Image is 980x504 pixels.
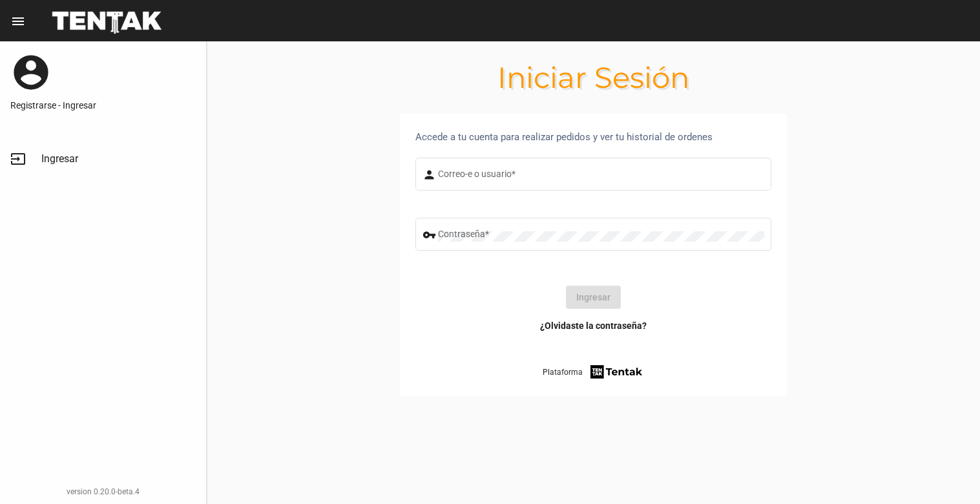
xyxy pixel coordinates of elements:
[10,151,26,167] mat-icon: input
[10,99,196,112] a: Registrarse - Ingresar
[543,363,644,381] a: Plataforma
[589,363,644,381] img: tentak-firm.png
[10,52,52,93] mat-icon: account_circle
[540,319,647,332] a: ¿Olvidaste la contraseña?
[543,366,583,379] span: Plataforma
[10,14,26,29] mat-icon: menu
[10,485,196,498] div: version 0.20.0-beta.4
[41,152,78,165] span: Ingresar
[415,129,771,145] div: Accede a tu cuenta para realizar pedidos y ver tu historial de ordenes
[422,167,438,183] mat-icon: person
[207,67,980,88] h1: Iniciar Sesión
[422,227,438,243] mat-icon: vpn_key
[566,286,621,309] button: Ingresar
